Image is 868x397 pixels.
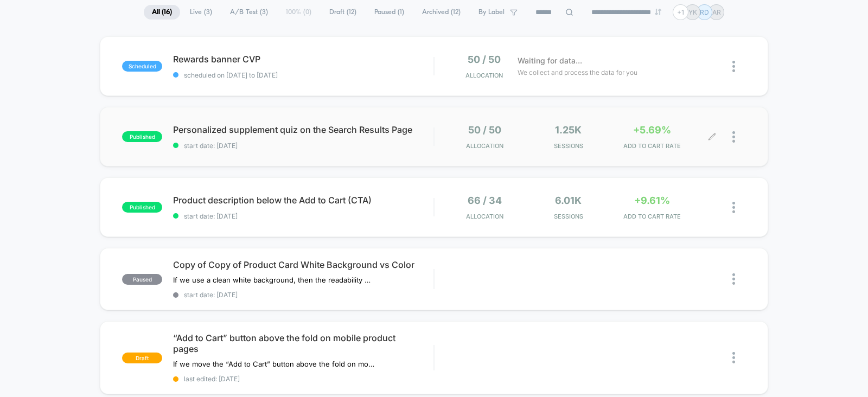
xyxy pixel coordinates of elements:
[468,195,502,206] span: 66 / 34
[173,291,433,299] span: start date: [DATE]
[732,131,735,143] img: close
[634,195,670,206] span: +9.61%
[468,124,501,136] span: 50 / 50
[466,213,503,220] span: Allocation
[173,124,433,135] span: Personalized supplement quiz on the Search Results Page
[173,276,374,284] span: If we use a clean white background, then the readability of product packaging labels will improve...
[173,142,433,150] span: start date: [DATE]
[613,213,692,220] span: ADD TO CART RATE
[122,202,162,213] span: published
[465,72,503,79] span: Allocation
[732,202,735,213] img: close
[173,360,374,368] span: If we move the “Add to Cart” button above the fold on mobile product pages, then users will be mo...
[688,8,697,16] p: YK
[366,5,412,20] span: Paused ( 1 )
[555,195,582,206] span: 6.01k
[173,375,433,383] span: last edited: [DATE]
[173,195,433,206] span: Product description below the Add to Cart (CTA)
[466,142,503,150] span: Allocation
[182,5,220,20] span: Live ( 3 )
[529,142,608,150] span: Sessions
[122,131,162,142] span: published
[732,352,735,363] img: close
[122,274,162,285] span: paused
[173,212,433,220] span: start date: [DATE]
[655,9,661,15] img: end
[613,142,692,150] span: ADD TO CART RATE
[732,61,735,72] img: close
[173,332,433,354] span: “Add to Cart” button above the fold on mobile product pages
[173,54,433,65] span: Rewards banner CVP
[555,124,582,136] span: 1.25k
[321,5,365,20] span: Draft ( 12 )
[468,54,501,65] span: 50 / 50
[222,5,276,20] span: A/B Test ( 3 )
[529,213,608,220] span: Sessions
[732,273,735,285] img: close
[633,124,671,136] span: +5.69%
[414,5,469,20] span: Archived ( 12 )
[700,8,709,16] p: RD
[518,55,582,67] span: Waiting for data...
[712,8,721,16] p: AR
[518,67,637,78] span: We collect and process the data for you
[173,259,433,270] span: Copy of Copy of Product Card White Background vs Color
[673,4,688,20] div: + 1
[122,353,162,363] span: draft
[478,8,505,16] span: By Label
[122,61,162,72] span: scheduled
[144,5,180,20] span: All ( 16 )
[173,71,433,79] span: scheduled on [DATE] to [DATE]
